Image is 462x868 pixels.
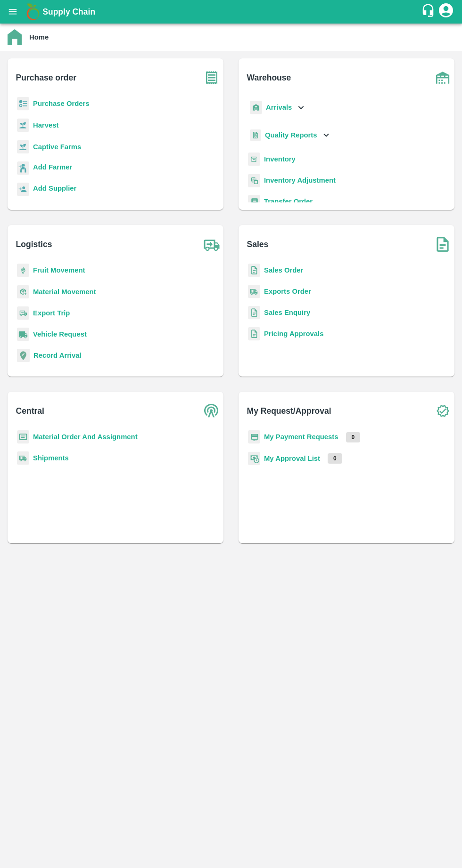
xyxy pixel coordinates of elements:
img: vehicle [17,328,29,341]
p: 0 [328,453,342,464]
b: Add Supplier [33,185,76,192]
a: Sales Order [264,266,303,274]
a: Export Trip [33,309,70,317]
img: reciept [17,97,29,111]
a: Fruit Movement [33,266,85,274]
img: shipments [248,285,260,298]
a: Add Farmer [33,162,72,175]
img: harvest [17,118,29,132]
a: Sales Enquiry [264,309,310,316]
img: supplier [17,183,29,196]
img: logo [24,2,42,21]
a: Material Order And Assignment [33,433,138,441]
img: fruit [17,264,29,277]
img: delivery [17,306,29,320]
img: truck [200,233,223,256]
a: Exports Order [264,288,311,295]
b: Quality Reports [265,131,317,139]
img: check [431,399,454,423]
a: Record Arrival [33,352,82,359]
div: Arrivals [248,97,306,118]
a: Supply Chain [42,5,421,18]
img: farmer [17,161,29,175]
a: Vehicle Request [33,330,87,338]
b: Central [16,404,44,418]
div: account of current user [437,2,454,22]
img: central [200,399,223,423]
b: Warehouse [247,71,291,84]
a: Inventory Adjustment [264,177,336,184]
b: Purchase order [16,71,76,84]
img: approval [248,451,260,466]
a: Shipments [33,454,69,462]
img: sales [248,306,260,320]
img: recordArrival [17,349,30,362]
img: shipments [17,451,29,465]
img: inventory [248,174,260,187]
img: sales [248,327,260,341]
img: payment [248,430,260,444]
a: Add Supplier [33,183,76,196]
b: Sales [247,238,269,251]
b: Logistics [16,238,52,251]
img: whArrival [250,101,262,114]
a: Purchase Orders [33,100,90,107]
div: customer-support [421,3,437,20]
img: harvest [17,140,29,154]
a: Material Movement [33,288,96,296]
p: 0 [346,432,361,442]
b: Home [29,33,49,41]
b: My Request/Approval [247,404,331,418]
button: open drawer [2,1,24,23]
b: Supply Chain [42,7,95,16]
img: purchase [200,66,223,89]
img: home [8,29,22,45]
a: Pricing Approvals [264,330,323,338]
img: sales [248,264,260,277]
a: Inventory [264,155,296,163]
a: My Approval List [264,455,320,462]
img: warehouse [431,66,454,89]
img: whInventory [248,153,260,166]
img: material [17,285,29,299]
a: Captive Farms [33,143,81,151]
img: whTransfer [248,195,260,209]
b: Arrivals [266,104,292,111]
a: My Payment Requests [264,433,338,441]
div: Quality Reports [248,126,331,145]
img: soSales [431,233,454,256]
b: Add Farmer [33,163,72,171]
img: centralMaterial [17,430,29,444]
img: qualityReport [250,129,261,141]
a: Harvest [33,121,58,129]
a: Transfer Order [264,198,313,205]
